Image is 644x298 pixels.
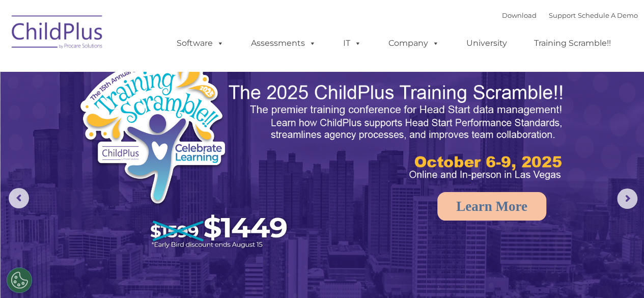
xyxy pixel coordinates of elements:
a: Learn More [437,192,546,221]
button: Cookies Settings [7,267,32,293]
a: Support [549,11,576,19]
span: Phone number [142,109,185,117]
a: Assessments [241,33,326,53]
a: University [456,33,517,53]
a: Schedule A Demo [578,11,638,19]
a: IT [333,33,372,53]
font: | [502,11,638,19]
img: ChildPlus by Procare Solutions [7,8,108,59]
a: Company [378,33,450,53]
span: Last name [142,67,173,75]
a: Software [166,33,234,53]
a: Download [502,11,537,19]
a: Training Scramble!! [524,33,621,53]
